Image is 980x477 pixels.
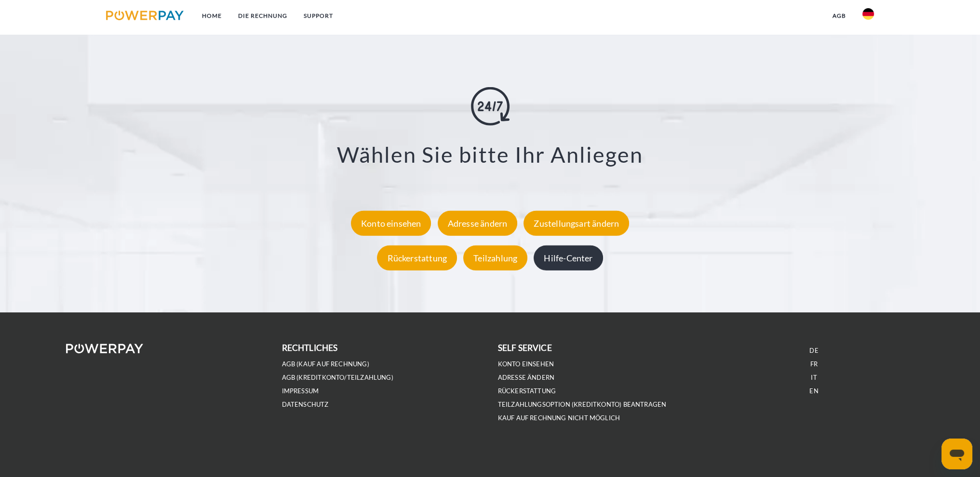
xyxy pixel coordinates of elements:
img: logo-powerpay-white.svg [66,344,144,353]
a: Adresse ändern [498,374,555,382]
div: Zustellungsart ändern [524,210,629,235]
b: rechtliches [282,343,338,353]
a: Adresse ändern [435,218,520,228]
a: IMPRESSUM [282,387,319,395]
img: logo-powerpay.svg [106,11,184,20]
a: DE [809,347,818,355]
a: Konto einsehen [498,360,554,368]
b: self service [498,343,552,353]
img: de [862,8,874,20]
a: AGB (Kauf auf Rechnung) [282,360,369,368]
a: Rückerstattung [498,387,556,395]
a: IT [811,374,817,382]
iframe: Schaltfläche zum Öffnen des Messaging-Fensters [941,438,972,469]
a: Kauf auf Rechnung nicht möglich [498,414,620,422]
a: AGB (Kreditkonto/Teilzahlung) [282,374,393,382]
a: DATENSCHUTZ [282,400,329,409]
div: Teilzahlung [463,245,527,270]
div: Rückerstattung [377,245,457,270]
a: Teilzahlungsoption (KREDITKONTO) beantragen [498,400,667,409]
a: Konto einsehen [349,218,434,228]
a: SUPPORT [295,7,341,25]
a: Zustellungsart ändern [521,218,631,228]
div: Adresse ändern [438,210,518,235]
a: DIE RECHNUNG [230,7,295,25]
a: FR [810,360,818,368]
a: Teilzahlung [461,252,530,263]
a: Hilfe-Center [531,252,605,263]
h3: Wählen Sie bitte Ihr Anliegen [61,141,919,168]
div: Konto einsehen [351,210,431,235]
img: online-shopping.svg [471,87,510,125]
div: Hilfe-Center [534,245,603,270]
a: Home [194,7,230,25]
a: Rückerstattung [375,252,459,263]
a: agb [824,7,854,25]
a: EN [809,387,818,395]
